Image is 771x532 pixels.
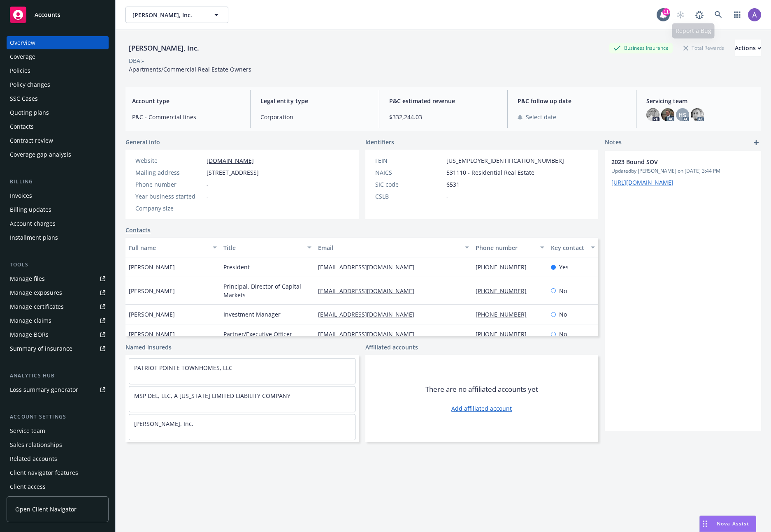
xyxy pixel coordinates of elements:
span: Nova Assist [717,520,749,527]
a: [EMAIL_ADDRESS][DOMAIN_NAME] [318,310,421,318]
div: Total Rewards [679,43,728,53]
a: add [751,138,761,148]
span: Legal entity type [260,97,369,105]
div: Contract review [10,134,53,147]
span: - [207,180,209,189]
span: Servicing team [646,97,755,105]
a: Account charges [7,217,109,230]
div: Manage files [10,272,45,285]
div: Phone number [476,243,536,252]
div: Coverage [10,50,35,63]
a: Loss summary generator [7,383,109,396]
span: Yes [559,263,569,271]
a: [EMAIL_ADDRESS][DOMAIN_NAME] [318,263,421,271]
a: Start snowing [672,7,689,23]
div: Phone number [135,180,203,189]
a: Service team [7,424,109,437]
a: Contract review [7,134,109,147]
a: Summary of insurance [7,342,109,355]
a: [PHONE_NUMBER] [476,263,533,271]
span: Account type [132,97,240,105]
div: Sales relationships [10,438,62,451]
div: Account settings [7,413,109,421]
span: [PERSON_NAME] [129,287,175,295]
span: P&C - Commercial lines [132,113,240,121]
img: photo [691,108,704,121]
div: Service team [10,424,45,437]
a: Manage BORs [7,328,109,341]
div: Coverage gap analysis [10,148,71,161]
img: photo [748,8,761,21]
a: [URL][DOMAIN_NAME] [611,178,673,186]
span: Apartments/Commercial Real Estate Owners [129,65,251,73]
div: Manage claims [10,314,51,327]
div: Billing [7,178,109,186]
a: Manage claims [7,314,109,327]
a: edit [733,157,743,167]
div: Overview [10,36,35,49]
span: Manage exposures [7,286,109,299]
button: Key contact [548,238,598,257]
a: Report a Bug [691,7,708,23]
a: Search [710,7,727,23]
button: Title [220,238,315,257]
button: Full name [125,238,220,257]
div: Business Insurance [609,43,673,53]
div: Manage BORs [10,328,49,341]
a: MSP DEL, LLC, A [US_STATE] LIMITED LIABILITY COMPANY [134,392,290,400]
span: General info [125,138,160,146]
a: Contacts [7,120,109,133]
a: Contacts [125,226,151,234]
a: [PHONE_NUMBER] [476,287,533,295]
span: - [446,192,448,201]
div: Loss summary generator [10,383,78,396]
span: [STREET_ADDRESS] [207,168,259,177]
div: Quoting plans [10,106,49,119]
a: [PHONE_NUMBER] [476,330,533,338]
span: Select date [526,113,556,121]
a: Named insureds [125,343,172,352]
a: Manage certificates [7,300,109,313]
span: 6531 [446,180,460,189]
a: remove [745,157,755,167]
span: Accounts [35,12,60,18]
span: No [559,330,567,338]
button: [PERSON_NAME], Inc. [125,7,228,23]
div: Mailing address [135,168,203,177]
span: HS [678,111,686,119]
a: [PERSON_NAME], Inc. [134,420,193,428]
div: Analytics hub [7,372,109,380]
span: $332,244.03 [389,113,497,121]
img: photo [661,108,674,121]
div: Year business started [135,192,203,201]
a: Related accounts [7,452,109,465]
div: Policies [10,64,30,77]
span: [PERSON_NAME] [129,310,175,319]
span: Open Client Navigator [15,505,77,513]
a: [EMAIL_ADDRESS][DOMAIN_NAME] [318,287,421,295]
div: Drag to move [700,516,710,532]
span: P&C follow up date [518,97,626,105]
a: Switch app [729,7,745,23]
a: Manage files [7,272,109,285]
span: Partner/Executive Officer [223,330,292,338]
span: President [223,263,250,271]
span: Updated by [PERSON_NAME] on [DATE] 3:44 PM [611,167,755,175]
div: Title [223,243,302,252]
span: Investment Manager [223,310,281,319]
div: Full name [129,243,208,252]
div: Client navigator features [10,466,78,479]
div: Contacts [10,120,34,133]
a: Billing updates [7,203,109,216]
a: Sales relationships [7,438,109,451]
a: Client access [7,480,109,493]
span: 531110 - Residential Real Estate [446,168,534,177]
div: Account charges [10,217,56,230]
a: Quoting plans [7,106,109,119]
span: No [559,287,567,295]
a: [PHONE_NUMBER] [476,310,533,318]
span: 2023 Bound SOV [611,157,733,166]
a: Invoices [7,189,109,202]
span: [PERSON_NAME] [129,263,175,271]
div: Manage certificates [10,300,64,313]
